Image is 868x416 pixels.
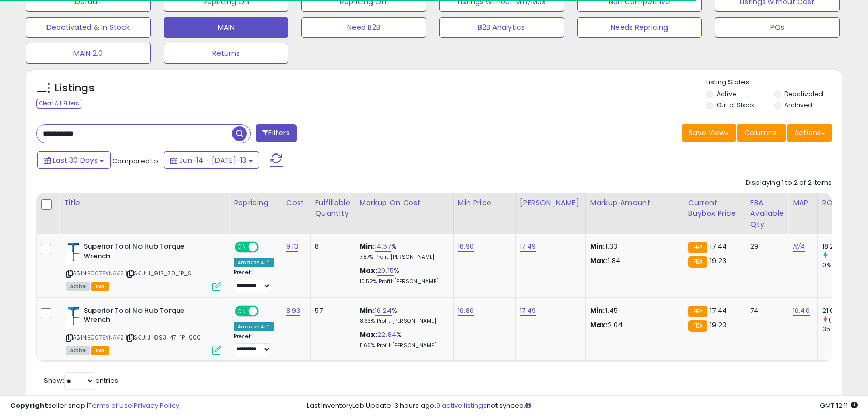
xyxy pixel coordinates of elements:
[234,322,274,331] div: Amazon AI *
[710,256,726,266] span: 19.23
[236,243,249,252] span: ON
[360,342,445,349] p: 11.66% Profit [PERSON_NAME]
[10,400,48,410] strong: Copyright
[710,305,727,315] span: 17.44
[746,178,832,188] div: Displaying 1 to 2 of 2 items
[307,401,858,411] div: Last InventoryLab Update: 3 hours ago, not synced.
[360,266,445,285] div: %
[64,197,225,208] div: Title
[822,260,864,270] div: 0%
[360,278,445,285] p: 10.52% Profit [PERSON_NAME]
[715,17,840,38] button: POs
[793,241,805,252] a: N/A
[257,243,274,252] span: OFF
[164,17,289,38] button: MAIN
[84,242,209,264] b: Superior Tool No Hub Torque Wrench
[750,197,784,230] div: FBA Available Qty
[234,197,277,208] div: Repricing
[26,43,151,64] button: MAIN 2.0
[164,43,289,64] button: Returns
[688,320,707,332] small: FBA
[301,17,426,38] button: Need B2B
[315,306,347,315] div: 57
[590,256,608,266] strong: Max:
[520,241,536,252] a: 17.49
[577,17,702,38] button: Needs Repricing
[590,197,679,208] div: Markup Amount
[744,128,777,138] span: Columns
[66,242,81,263] img: 21SC68DsPIL._SL40_.jpg
[87,333,124,342] a: B007EXNAV2
[377,330,396,340] a: 22.84
[315,197,350,219] div: Fulfillable Quantity
[134,400,179,410] a: Privacy Policy
[822,197,860,208] div: ROI
[53,155,98,165] span: Last 30 Days
[590,306,676,315] p: 1.45
[688,197,741,219] div: Current Buybox Price
[126,269,193,278] span: | SKU: J_913_30_1P_SI
[84,306,209,328] b: Superior Tool No Hub Torque Wrench
[590,241,606,251] strong: Min:
[286,197,306,208] div: Cost
[737,124,786,142] button: Columns
[829,316,854,324] small: (-39.9%)
[91,282,109,291] span: FBA
[688,256,707,268] small: FBA
[377,266,394,276] a: 20.15
[126,333,202,342] span: | SKU: J_893_47_1P_000
[787,124,832,142] button: Actions
[458,305,474,316] a: 16.80
[360,306,445,325] div: %
[355,193,453,234] th: The percentage added to the cost of goods (COGS) that forms the calculator for Min & Max prices.
[164,151,259,169] button: Jun-14 - [DATE]-13
[55,81,95,96] h5: Listings
[688,306,707,317] small: FBA
[793,197,813,208] div: MAP
[590,305,606,315] strong: Min:
[439,17,564,38] button: B2B Analytics
[360,241,375,251] b: Min:
[36,99,82,109] div: Clear All Filters
[822,242,864,251] div: 18.29%
[286,305,301,316] a: 8.93
[822,306,864,315] div: 21.07%
[590,242,676,251] p: 1.33
[750,242,780,251] div: 29
[717,101,754,110] label: Out of Stock
[682,124,736,142] button: Save View
[360,242,445,261] div: %
[590,320,608,330] strong: Max:
[360,330,378,340] b: Max:
[360,197,449,208] div: Markup on Cost
[286,241,299,252] a: 9.13
[717,89,736,98] label: Active
[458,197,511,208] div: Min Price
[375,305,392,316] a: 16.24
[520,197,581,208] div: [PERSON_NAME]
[66,306,221,354] div: ASIN:
[360,254,445,261] p: 7.87% Profit [PERSON_NAME]
[44,376,118,386] span: Show: entries
[360,305,375,315] b: Min:
[360,266,378,275] b: Max:
[688,242,707,253] small: FBA
[375,241,391,252] a: 14.57
[179,155,246,165] span: Jun-14 - [DATE]-13
[706,78,842,87] p: Listing States:
[315,242,347,251] div: 8
[590,256,676,266] p: 1.84
[66,306,81,327] img: 21SC68DsPIL._SL40_.jpg
[520,305,536,316] a: 17.49
[822,325,864,334] div: 35.06%
[458,241,474,252] a: 16.90
[66,282,90,291] span: All listings currently available for purchase on Amazon
[66,242,221,290] div: ASIN:
[236,306,249,315] span: ON
[750,306,780,315] div: 74
[66,346,90,355] span: All listings currently available for purchase on Amazon
[256,124,296,142] button: Filters
[112,156,160,166] span: Compared to:
[234,333,274,357] div: Preset:
[784,101,812,110] label: Archived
